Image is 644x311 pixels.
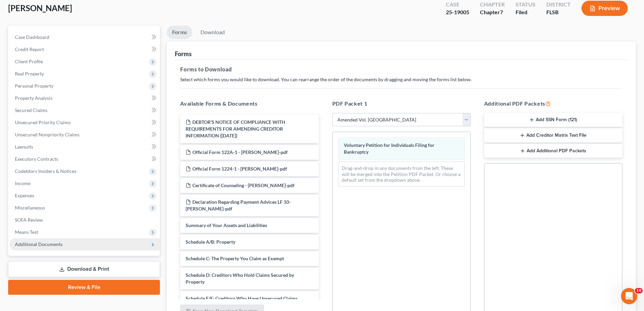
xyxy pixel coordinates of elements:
div: Close [216,3,228,15]
a: Unsecured Priority Claims [9,116,160,129]
button: go back [4,3,17,16]
span: Means Test [15,229,38,235]
span: Client Profile [15,59,43,64]
div: District [546,1,571,8]
div: FLSB [546,8,571,16]
a: Forms [167,26,192,39]
button: Add SSN Form (121) [484,113,622,127]
span: Miscellaneous [15,205,45,210]
a: Open in help center [89,263,143,268]
div: 25-19005 [446,8,469,16]
span: Schedule A/B: Property [186,239,235,245]
h5: Forms to Download [180,65,622,73]
span: Expenses [15,193,34,198]
span: 10 [635,288,643,293]
span: Case Dashboard [15,34,49,40]
a: Review & File [8,280,160,295]
button: Collapse window [203,3,216,16]
span: 7 [500,9,503,15]
div: Chapter [480,8,505,16]
span: Declaration Regarding Payment Advices LF 10-[PERSON_NAME]-pdf [186,199,291,212]
iframe: Intercom live chat [621,288,637,304]
span: Voluntary Petition for Individuals Filing for Bankruptcy [344,142,434,155]
button: Add Additional PDF Packets [484,144,622,158]
span: DEBTOR’S NOTICE OF COMPLIANCE WITH REQUIREMENTS FOR AMENDING CREDITOR INFORMATION ([DATE]) [186,119,285,138]
span: Official Form 1224-1 - [PERSON_NAME]-pdf [192,166,287,172]
a: Executory Contracts [9,153,160,165]
div: Did this answer your question? [8,234,224,242]
span: 😞 [94,241,103,254]
a: Download & Print [8,261,160,277]
span: smiley reaction [125,241,143,254]
span: Certificate of Counseling - [PERSON_NAME]-pdf [192,182,294,188]
div: Case [446,1,469,8]
button: Add Creditor Matrix Text File [484,128,622,142]
span: Unsecured Nonpriority Claims [15,132,79,137]
a: Unsecured Nonpriority Claims [9,129,160,141]
span: Schedule C: The Property You Claim as Exempt [186,256,284,261]
span: Property Analysis [15,95,52,101]
span: Secured Claims [15,107,47,113]
div: Status [516,1,535,8]
span: disappointed reaction [90,241,108,254]
span: Additional Documents [15,241,63,247]
span: Summary of Your Assets and Liabilities [186,222,267,228]
span: Schedule D: Creditors Who Hold Claims Secured by Property [186,272,294,285]
span: Lawsuits [15,144,33,150]
span: Income [15,180,30,186]
span: SOFA Review [15,217,43,223]
a: Secured Claims [9,104,160,116]
div: Chapter [480,1,505,8]
a: SOFA Review [9,214,160,226]
span: Schedule E/F: Creditors Who Have Unsecured Claims [186,295,297,301]
p: Select which forms you would like to download. You can rearrange the order of the documents by dr... [180,76,622,83]
span: Unsecured Priority Claims [15,119,71,125]
span: Official Form 122A-1 - [PERSON_NAME]-pdf [192,149,288,155]
a: Property Analysis [9,92,160,104]
span: Real Property [15,71,44,76]
span: 😐 [111,241,121,254]
a: Lawsuits [9,141,160,153]
h5: PDF Packet 1 [332,99,471,108]
div: Filed [516,8,535,16]
span: Codebtors Insiders & Notices [15,168,76,174]
h5: Available Forms & Documents [180,99,318,108]
span: Credit Report [15,46,44,52]
div: Drag-and-drop in any documents from the left. These will be merged into the Petition PDF Packet. ... [338,161,465,187]
button: Preview [581,1,628,16]
span: neutral face reaction [108,241,125,254]
h5: Additional PDF Packets [484,99,622,108]
div: Forms [175,50,192,58]
span: [PERSON_NAME] [8,3,72,13]
a: Case Dashboard [9,31,160,43]
a: Download [195,26,230,39]
a: Credit Report [9,43,160,55]
span: Personal Property [15,83,53,89]
span: 😃 [129,241,139,254]
span: Executory Contracts [15,156,58,162]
